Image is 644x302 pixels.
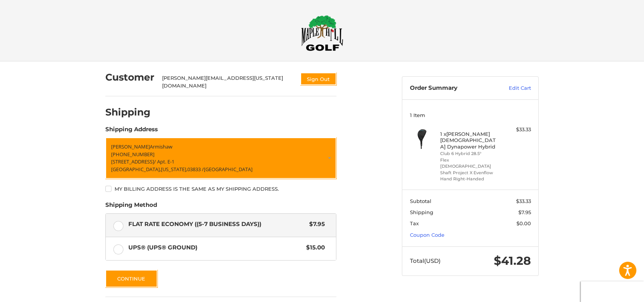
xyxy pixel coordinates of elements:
h2: Shipping [105,106,151,118]
span: $33.33 [516,198,531,204]
span: Subtotal [410,198,431,204]
span: [STREET_ADDRESS] [111,158,154,165]
h3: 1 Item [410,112,531,118]
h4: 1 x [PERSON_NAME] [DEMOGRAPHIC_DATA] Dynapower Hybrid [440,131,499,150]
span: / Apt. E-1 [154,158,174,165]
img: Maple Hill Golf [301,15,343,51]
div: $33.33 [501,126,531,134]
span: $15.00 [302,243,325,252]
a: Coupon Code [410,232,444,238]
span: $41.28 [494,254,531,268]
span: Flat Rate Economy ((5-7 Business Days)) [128,220,306,229]
legend: Shipping Method [105,201,157,213]
iframe: Google Customer Reviews [581,281,644,302]
span: 03833 / [187,166,204,173]
span: $0.00 [516,220,531,226]
button: Sign Out [300,73,336,85]
span: [PERSON_NAME] [111,143,150,150]
span: Shipping [410,209,433,215]
a: Edit Cart [492,84,531,92]
li: Flex [DEMOGRAPHIC_DATA] [440,157,499,170]
li: Club 6 Hybrid 28.5° [440,150,499,157]
span: [US_STATE], [161,166,187,173]
span: [GEOGRAPHIC_DATA] [204,166,252,173]
legend: Shipping Address [105,125,158,137]
div: [PERSON_NAME][EMAIL_ADDRESS][US_STATE][DOMAIN_NAME] [162,74,293,89]
span: $7.95 [305,220,325,229]
li: Hand Right-Handed [440,176,499,182]
button: Continue [105,270,157,287]
label: My billing address is the same as my shipping address. [105,186,336,192]
h2: Customer [105,71,154,83]
span: Armishaw [150,143,172,150]
h3: Order Summary [410,84,492,92]
span: UPS® (UPS® Ground) [128,243,303,252]
a: Enter or select a different address [105,137,336,179]
span: Total (USD) [410,257,441,264]
li: Shaft Project X Evenflow [440,170,499,176]
span: $7.95 [518,209,531,215]
span: [GEOGRAPHIC_DATA], [111,166,161,173]
span: [PHONE_NUMBER] [111,151,154,158]
span: Tax [410,220,419,226]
